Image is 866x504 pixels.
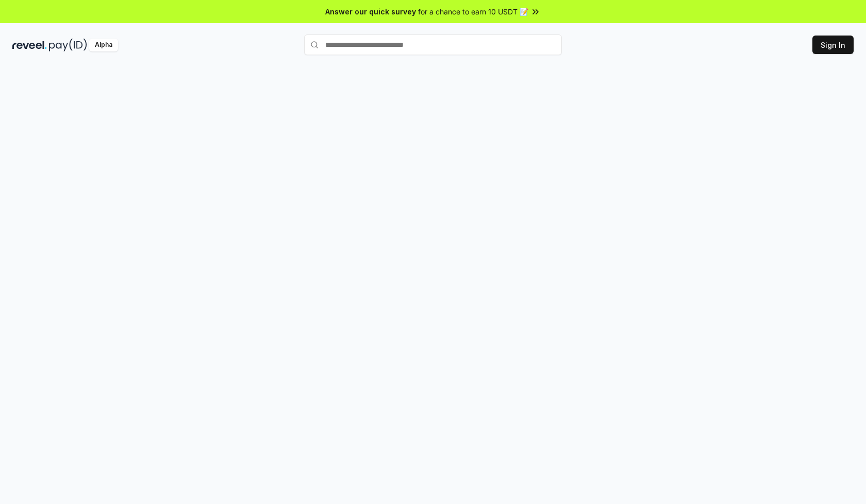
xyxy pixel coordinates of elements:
[812,36,854,54] button: Sign In
[418,6,528,17] span: for a chance to earn 10 USDT 📝
[49,39,87,51] img: pay_id
[12,39,47,51] img: reveel_dark
[89,39,118,51] div: Alpha
[325,6,416,17] span: Answer our quick survey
